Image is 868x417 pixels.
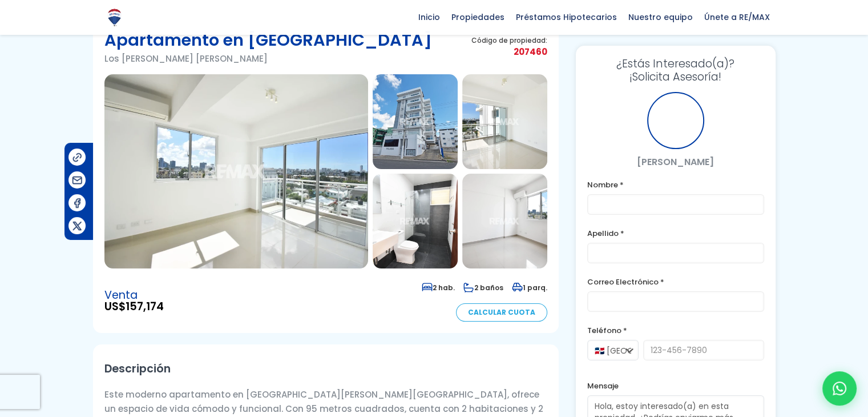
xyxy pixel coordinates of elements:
img: Logo de REMAX [104,7,124,27]
span: 207460 [471,45,547,59]
label: Correo Electrónico * [587,275,764,289]
img: Compartir [71,151,83,163]
p: [PERSON_NAME] [587,155,764,169]
span: ¿Estás Interesado(a)? [587,57,764,70]
span: Préstamos Hipotecarios [510,9,623,26]
img: Compartir [71,220,83,232]
div: Enrique Perez [647,92,704,149]
h1: Apartamento en [GEOGRAPHIC_DATA] [104,29,432,51]
img: Compartir [71,174,83,186]
label: Nombre * [587,178,764,192]
img: Apartamento en Los Prados [462,74,547,169]
img: Apartamento en Los Prados [104,74,368,268]
span: 157,174 [126,299,164,314]
h3: ¡Solicita Asesoría! [587,57,764,83]
img: Apartamento en Los Prados [373,174,458,268]
a: Calcular Cuota [456,303,547,322]
img: Apartamento en Los Prados [373,74,458,169]
label: Teléfono * [587,323,764,338]
input: 123-456-7890 [643,340,764,360]
span: Propiedades [446,9,510,26]
span: 1 parq. [512,283,547,292]
p: Los [PERSON_NAME] [PERSON_NAME] [104,51,432,66]
span: Inicio [413,9,446,26]
span: 2 hab. [422,283,455,292]
label: Apellido * [587,226,764,240]
span: Nuestro equipo [623,9,699,26]
span: 2 baños [463,283,503,292]
h2: Descripción [104,356,547,382]
span: Únete a RE/MAX [699,9,776,26]
img: Apartamento en Los Prados [462,174,547,268]
span: US$ [104,301,164,312]
span: Venta [104,290,164,301]
img: Compartir [71,197,83,209]
label: Mensaje [587,379,764,393]
span: Código de propiedad: [471,36,547,45]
